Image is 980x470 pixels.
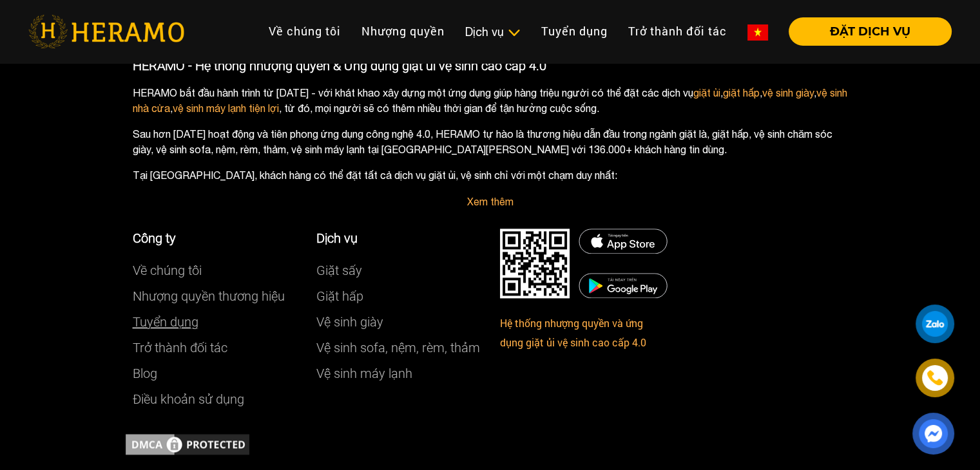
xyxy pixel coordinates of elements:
[465,23,521,41] div: Dịch vụ
[133,56,848,75] p: HERAMO - Hệ thống nhượng quyền & Ứng dụng giặt ủi vệ sinh cao cấp 4.0
[133,288,285,304] a: Nhượng quyền thương hiệu
[133,340,227,355] a: Trở thành đối tác
[579,273,668,298] img: DMCA.com Protection Status
[316,288,363,304] a: Giặt hấp
[747,24,768,41] img: vn-flag.png
[133,126,848,157] p: Sau hơn [DATE] hoạt động và tiên phong ứng dụng công nghệ 4.0, HERAMO tự hào là thương hiệu dẫn đ...
[500,316,646,349] a: Hệ thống nhượng quyền và ứng dụng giặt ủi vệ sinh cao cấp 4.0
[507,26,521,39] img: subToggleIcon
[351,17,455,45] a: Nhượng quyền
[28,15,184,48] img: heramo-logo.png
[531,17,618,45] a: Tuyển dụng
[916,359,953,396] a: phone-icon
[778,26,952,37] a: ĐẶT DỊCH VỤ
[133,391,244,407] a: Điều khoản sử dụng
[693,87,720,99] a: giặt ủi
[133,366,157,381] a: Blog
[316,314,383,330] a: Vệ sinh giày
[133,167,848,183] p: Tại [GEOGRAPHIC_DATA], khách hàng có thể đặt tất cả dịch vụ giặt ủi, vệ sinh chỉ với một chạm duy...
[133,229,297,248] p: Công ty
[133,314,198,330] a: Tuyển dụng
[316,366,412,381] a: Vệ sinh máy lạnh
[579,229,668,254] img: DMCA.com Protection Status
[123,437,252,449] a: DMCA.com Protection Status
[133,87,847,114] a: vệ sinh nhà cửa
[500,229,570,298] img: DMCA.com Protection Status
[789,17,952,46] button: ĐẶT DỊCH VỤ
[316,340,480,355] a: Vệ sinh sofa, nệm, rèm, thảm
[316,263,362,278] a: Giặt sấy
[762,87,814,99] a: vệ sinh giày
[133,85,848,116] p: HERAMO bắt đầu hành trình từ [DATE] - với khát khao xây dựng một ứng dụng giúp hàng triệu người c...
[316,229,481,248] p: Dịch vụ
[467,196,514,207] a: Xem thêm
[258,17,351,45] a: Về chúng tôi
[123,431,252,457] img: DMCA.com Protection Status
[723,87,760,99] a: giặt hấp
[173,102,279,114] a: vệ sinh máy lạnh tiện lợi
[618,17,737,45] a: Trở thành đối tác
[925,368,945,388] img: phone-icon
[133,263,202,278] a: Về chúng tôi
